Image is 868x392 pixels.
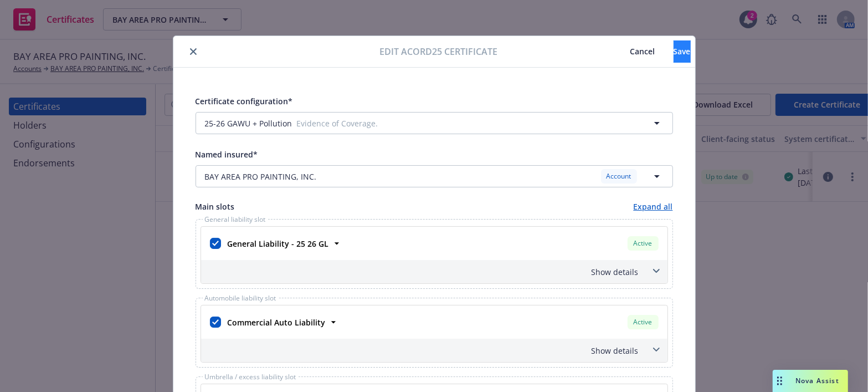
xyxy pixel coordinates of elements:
span: Main slots [196,201,235,212]
button: close [187,45,200,58]
div: Drag to move [773,370,787,392]
div: Account [601,169,637,183]
a: Expand all [634,201,673,212]
span: Certificate configuration* [196,96,293,106]
span: Edit Acord25 certificate [379,45,497,58]
strong: Commercial Auto Liability [228,317,326,328]
div: Show details [201,339,667,362]
button: Cancel [612,40,674,63]
button: Nova Assist [773,370,848,392]
div: Show details [201,260,667,283]
button: BAY AREA PRO PAINTING, INC.Account [196,165,673,187]
strong: General Liability - 25 26 GL [228,238,329,249]
span: 25-26 GAWU + Pollution [205,118,292,129]
span: Active [632,317,654,327]
div: Show details [203,345,639,357]
button: 25-26 GAWU + PollutionEvidence of Coverage. [196,112,673,134]
span: Evidence of Coverage. [297,118,565,129]
button: Save [674,40,691,63]
span: General liability slot [203,216,268,223]
span: Named insured* [196,149,258,160]
span: Active [632,238,654,248]
span: Automobile liability slot [203,295,279,302]
span: Umbrella / excess liability slot [203,374,299,380]
span: BAY AREA PRO PAINTING, INC. [205,171,317,182]
span: Nova Assist [795,376,839,385]
span: Save [674,46,691,57]
div: Show details [203,266,639,278]
span: Cancel [630,46,655,57]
